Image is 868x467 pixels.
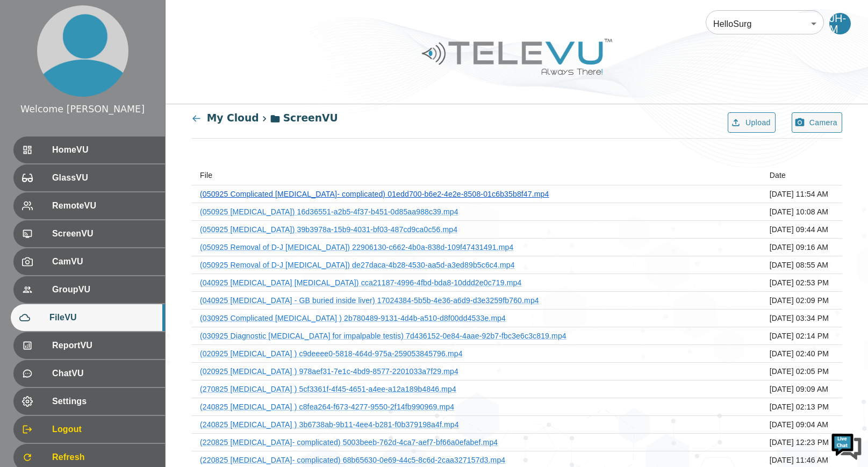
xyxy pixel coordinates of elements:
div: JH-M [829,13,851,34]
div: HelloSurg [706,9,824,39]
span: GroupVU [52,283,156,296]
a: (040925 [MEDICAL_DATA] [MEDICAL_DATA]) cca21187-4996-4fbd-bda8-10ddd2e0c719.mp4 [200,278,521,287]
div: ReportVU [13,332,165,359]
div: Chat with us now [56,56,181,70]
a: (050925 Removal of D-J [MEDICAL_DATA]) de27daca-4b28-4530-aa5d-a3ed89b5c6c4.mp4 [200,261,515,269]
a: (240825 [MEDICAL_DATA] ) 3b6738ab-9b11-4ee4-b281-f0b379198a4f.mp4 [200,420,459,429]
th: File [191,166,761,185]
a: (020925 [MEDICAL_DATA] ) c9deeee0-5818-464d-975a-259053845796.mp4 [200,349,463,358]
a: (020925 [MEDICAL_DATA] ) 978aef31-7e1c-4bd9-8577-2201033a7f29.mp4 [200,367,458,376]
div: HomeVU [13,136,165,163]
a: (270825 [MEDICAL_DATA] ) 5cf3361f-4f45-4651-a4ee-a12a189b4846.mp4 [200,385,456,393]
td: [DATE] 09:16 AM [761,239,842,256]
span: ReportVU [52,339,156,352]
td: [DATE] 09:04 AM [761,416,842,434]
td: [DATE] 02:13 PM [761,398,842,416]
td: [DATE] 09:09 AM [761,380,842,398]
span: CamVU [52,255,156,268]
span: HomeVU [52,143,156,156]
a: (040925 [MEDICAL_DATA] - GB buried inside liver) 17024384-5b5b-4e36-a6d9-d3e3259fb760.mp4 [200,296,539,305]
td: [DATE] 12:23 PM [761,434,842,451]
a: (050925 Complicated [MEDICAL_DATA]- complicated) 01edd700-b6e2-4e2e-8508-01c6b35b8f47.mp4 [200,190,549,198]
div: Minimize live chat window [176,5,202,31]
a: (050925 Removal of D-J [MEDICAL_DATA]) 22906130-c662-4b0a-838d-109f47431491.mp4 [200,243,513,252]
td: [DATE] 09:44 AM [761,221,842,239]
a: (240825 [MEDICAL_DATA] ) c8fea264-f673-4277-9550-2f14fb990969.mp4 [200,403,454,411]
td: [DATE] 02:53 PM [761,274,842,292]
th: Date [761,166,842,185]
div: Welcome [PERSON_NAME] [20,102,145,116]
td: [DATE] 02:05 PM [761,363,842,380]
a: (050925 [MEDICAL_DATA]) 16d36551-a2b5-4f37-b451-0d85aa988c39.mp4 [200,207,458,216]
textarea: Type your message and hit 'Enter' [5,293,205,331]
button: Upload [728,112,776,133]
span: Settings [52,395,156,408]
div: ChatVU [13,360,165,387]
img: Chat Widget [830,429,863,462]
td: [DATE] 03:34 PM [761,310,842,327]
td: [DATE] 02:40 PM [761,345,842,363]
a: (220825 [MEDICAL_DATA]- complicated) 68b65630-0e69-44c5-8c6d-2caa327157d3.mp4 [200,456,505,464]
div: GlassVU [13,164,165,191]
img: Logo [420,34,614,79]
td: [DATE] 08:55 AM [761,256,842,274]
td: [DATE] 10:08 AM [761,203,842,221]
a: (030925 Complicated [MEDICAL_DATA] ) 2b780489-9131-4d4b-a510-d8f00dd4533e.mp4 [200,314,506,322]
span: ChatVU [52,367,156,380]
span: ScreenVU [52,227,156,240]
span: RemoteVU [52,199,156,212]
span: ScreenVU [283,112,338,124]
div: My Cloud [191,111,259,126]
td: [DATE] 02:09 PM [761,292,842,310]
span: GlassVU [52,171,156,184]
div: Logout [13,416,165,443]
button: Camera [792,112,842,133]
img: d_736959983_company_1615157101543_736959983 [18,50,45,77]
div: GroupVU [13,276,165,303]
td: [DATE] 11:54 AM [761,185,842,203]
span: Refresh [52,451,156,464]
a: (220825 [MEDICAL_DATA]- complicated) 5003beeb-762d-4ca7-aef7-bf66a0efabef.mp4 [200,438,498,447]
div: RemoteVU [13,192,165,219]
div: CamVU [13,248,165,275]
span: Logout [52,423,156,436]
img: profile.png [37,5,128,97]
div: Settings [13,388,165,415]
div: FileVU [11,304,165,331]
span: We're online! [62,135,148,244]
div: ScreenVU [13,220,165,247]
a: (050925 [MEDICAL_DATA]) 39b3978a-15b9-4031-bf03-487cd9ca0c56.mp4 [200,225,457,234]
td: [DATE] 02:14 PM [761,327,842,345]
a: (030925 Diagnostic [MEDICAL_DATA] for impalpable testis) 7d436152-0e84-4aae-92b7-fbc3e6c3c819.mp4 [200,332,566,340]
span: FileVU [49,311,156,324]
